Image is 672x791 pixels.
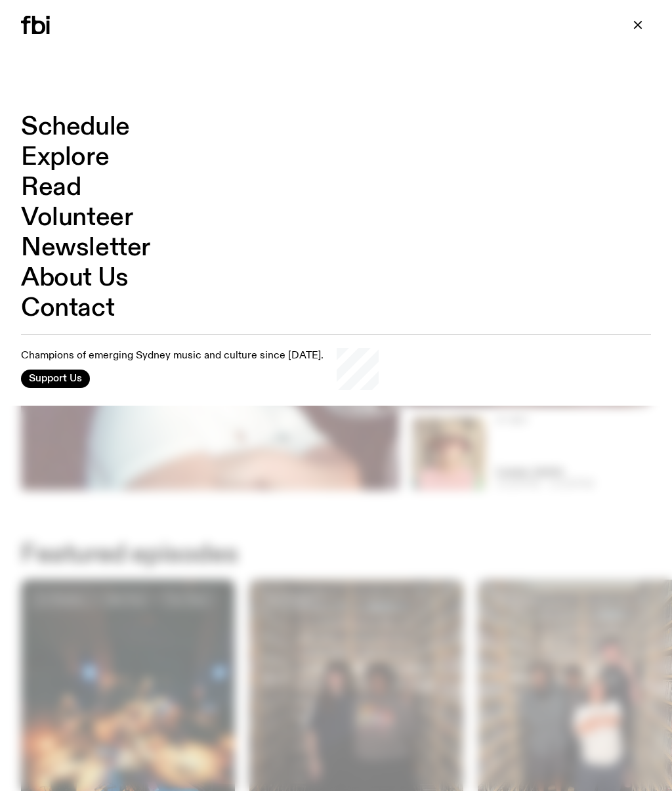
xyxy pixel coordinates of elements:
[21,175,81,200] a: Read
[21,370,90,388] button: Support Us
[21,205,133,230] a: Volunteer
[21,145,109,170] a: Explore
[29,373,82,385] span: Support Us
[21,350,324,362] p: Champions of emerging Sydney music and culture since [DATE].
[21,115,130,140] a: Schedule
[21,296,114,321] a: Contact
[21,236,150,261] a: Newsletter
[21,266,129,291] a: About Us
